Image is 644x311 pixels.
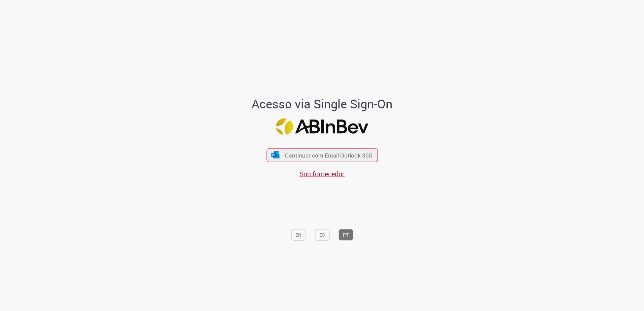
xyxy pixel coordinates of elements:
h1: Acesso via Single Sign-On [229,97,416,110]
button: PT [339,229,353,240]
img: Logo ABInBev [276,118,368,135]
span: Continuar com Email Outlook 365 [285,151,372,159]
a: Sou fornecedor [299,169,345,178]
button: ES [315,229,329,240]
img: ícone Azure/Microsoft 360 [271,151,280,159]
button: ícone Azure/Microsoft 360 Continuar com Email Outlook 365 [266,148,378,162]
button: EN [291,229,306,240]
